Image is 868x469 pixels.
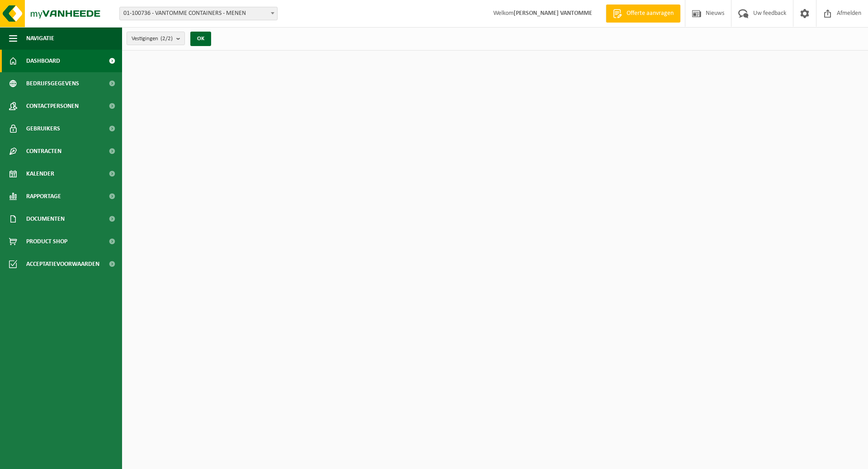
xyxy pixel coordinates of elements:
[26,208,65,230] span: Documenten
[606,5,680,23] a: Offerte aanvragen
[26,27,54,50] span: Navigatie
[26,72,79,95] span: Bedrijfsgegevens
[26,117,60,140] span: Gebruikers
[160,36,173,42] count: (2/2)
[132,32,173,46] span: Vestigingen
[119,7,278,20] span: 01-100736 - VANTOMME CONTAINERS - MENEN
[26,50,60,72] span: Dashboard
[26,230,67,253] span: Product Shop
[26,163,54,185] span: Kalender
[26,95,79,117] span: Contactpersonen
[26,185,61,208] span: Rapportage
[190,32,211,46] button: OK
[624,9,676,18] span: Offerte aanvragen
[26,140,61,163] span: Contracten
[127,32,185,45] button: Vestigingen(2/2)
[26,253,99,275] span: Acceptatievoorwaarden
[120,7,277,20] span: 01-100736 - VANTOMME CONTAINERS - MENEN
[514,10,592,17] strong: [PERSON_NAME] VANTOMME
